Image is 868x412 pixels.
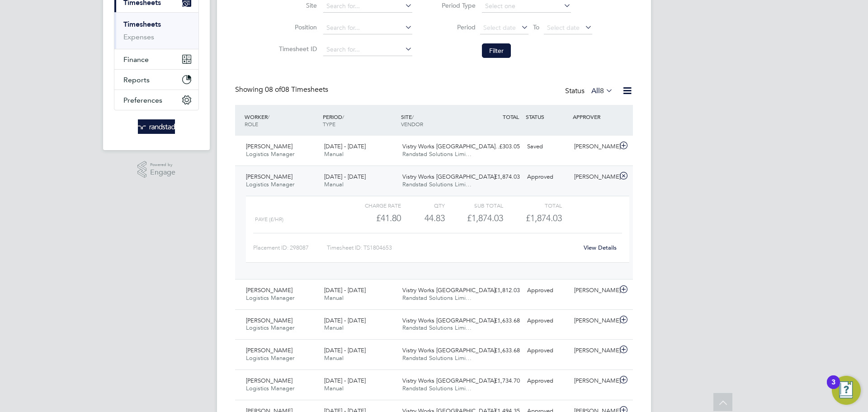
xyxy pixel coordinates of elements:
div: £1,874.03 [476,170,524,185]
div: 44.83 [401,211,445,226]
span: [PERSON_NAME] [246,286,292,294]
button: Preferences [114,90,198,110]
span: Randstad Solutions Limi… [402,384,472,392]
span: Logistics Manager [246,180,294,188]
span: TYPE [323,120,335,128]
div: £1,874.03 [445,211,503,226]
span: Vistry Works [GEOGRAPHIC_DATA]… [402,317,501,324]
span: Randstad Solutions Limi… [402,180,472,188]
div: SITE [399,109,477,132]
button: Reports [114,70,198,90]
span: Randstad Solutions Limi… [402,354,472,362]
label: Timesheet ID [276,45,317,53]
img: randstad-logo-retina.png [138,119,175,134]
label: Site [276,1,317,9]
span: PAYE (£/HR) [255,216,283,223]
span: Randstad Solutions Limi… [402,294,472,302]
div: [PERSON_NAME] [571,170,618,185]
div: £1,633.68 [476,343,524,358]
input: Search for... [323,43,412,56]
span: Manual [324,180,344,188]
span: [DATE] - [DATE] [324,142,366,150]
a: Expenses [123,33,154,41]
button: Filter [482,43,511,58]
a: View Details [584,244,617,251]
span: Logistics Manager [246,150,294,158]
span: Manual [324,384,344,392]
div: [PERSON_NAME] [571,343,618,358]
span: Reports [123,76,150,84]
span: Logistics Manager [246,354,294,362]
a: Powered byEngage [137,161,176,178]
span: Vistry Works [GEOGRAPHIC_DATA]… [402,377,501,384]
div: £1,734.70 [476,374,524,388]
div: £303.05 [476,139,524,154]
label: Period Type [435,1,476,9]
span: To [530,21,542,33]
label: Period [435,23,476,31]
div: £1,812.03 [476,283,524,298]
span: Randstad Solutions Limi… [402,324,472,331]
label: Position [276,23,317,31]
div: £41.80 [343,211,401,226]
span: [PERSON_NAME] [246,317,292,324]
div: [PERSON_NAME] [571,139,618,154]
span: Vistry Works [GEOGRAPHIC_DATA]… [402,173,501,180]
span: Vistry Works [GEOGRAPHIC_DATA]… [402,286,501,294]
span: TOTAL [503,113,519,120]
a: Timesheets [123,20,161,28]
span: ROLE [245,120,258,128]
span: Select date [547,24,580,32]
div: PERIOD [321,109,399,132]
div: Showing [235,85,330,95]
span: Manual [324,354,344,362]
span: Select date [483,24,516,32]
button: Open Resource Center, 3 new notifications [832,376,861,405]
span: Finance [123,55,149,64]
span: £1,874.03 [526,213,562,223]
span: [PERSON_NAME] [246,346,292,354]
div: Total [503,200,561,211]
span: / [412,113,414,120]
div: 3 [831,382,835,394]
span: Engage [150,169,175,176]
div: APPROVER [571,109,618,125]
span: 8 [600,86,604,95]
div: Approved [524,283,571,298]
div: QTY [401,200,445,211]
div: £1,633.68 [476,313,524,328]
span: [DATE] - [DATE] [324,173,366,180]
span: 08 of [265,85,281,94]
span: Vistry Works [GEOGRAPHIC_DATA]… [402,346,501,354]
label: All [591,86,613,95]
span: 08 Timesheets [265,85,328,94]
span: Vistry Works [GEOGRAPHIC_DATA]… [402,142,501,150]
span: VENDOR [401,120,423,128]
span: Preferences [123,96,162,104]
a: Go to home page [114,119,199,134]
button: Finance [114,49,198,69]
div: Timesheet ID: TS1804653 [327,241,578,255]
span: [DATE] - [DATE] [324,377,366,384]
span: Manual [324,324,344,331]
div: Charge rate [343,200,401,211]
span: [PERSON_NAME] [246,377,292,384]
div: Approved [524,374,571,388]
div: Status [565,85,615,98]
span: [PERSON_NAME] [246,142,292,150]
div: STATUS [524,109,571,125]
span: [DATE] - [DATE] [324,346,366,354]
div: [PERSON_NAME] [571,313,618,328]
div: Approved [524,343,571,358]
span: [DATE] - [DATE] [324,286,366,294]
div: WORKER [242,109,321,132]
div: Sub Total [445,200,503,211]
div: [PERSON_NAME] [571,374,618,388]
span: Logistics Manager [246,294,294,302]
span: / [268,113,269,120]
div: Approved [524,313,571,328]
span: / [342,113,344,120]
div: Timesheets [114,12,198,49]
span: Manual [324,150,344,158]
span: Randstad Solutions Limi… [402,150,472,158]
